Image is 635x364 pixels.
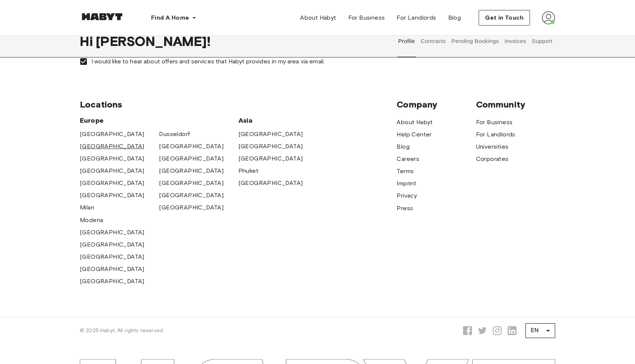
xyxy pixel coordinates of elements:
a: Privacy [397,191,417,200]
span: For Business [348,13,385,22]
a: [GEOGRAPHIC_DATA] [80,265,144,274]
a: [GEOGRAPHIC_DATA] [80,252,144,261]
span: For Landlords [397,13,436,22]
span: Find A Home [151,13,189,22]
span: About Habyt [300,13,336,22]
a: For Business [342,10,391,25]
button: Contracts [420,25,447,57]
span: Locations [80,99,397,110]
a: [GEOGRAPHIC_DATA] [80,228,144,237]
span: Europe [80,116,238,125]
a: Terms [397,167,414,176]
a: Careers [397,155,419,163]
a: Blog [442,10,467,25]
a: [GEOGRAPHIC_DATA] [159,179,224,188]
a: Corporates [476,155,509,163]
a: [GEOGRAPHIC_DATA] [238,154,303,163]
img: Habyt [80,13,124,20]
a: Blog [397,142,410,151]
a: [GEOGRAPHIC_DATA] [159,203,224,212]
span: [PERSON_NAME] ! [96,33,211,49]
button: Invoices [504,25,527,57]
a: About Habyt [294,10,342,25]
a: Milan [80,203,94,212]
button: Get in Touch [479,10,530,26]
a: Help Center [397,130,432,139]
span: I would like to hear about offers and services that Habyt provides in my area via email. [91,57,325,66]
a: [GEOGRAPHIC_DATA] [159,191,224,200]
div: user profile tabs [395,25,555,57]
a: Press [397,204,413,213]
a: About Habyt [397,118,433,127]
button: Support [531,25,553,57]
span: Community [476,99,555,110]
div: EN [525,320,555,341]
a: [GEOGRAPHIC_DATA] [238,142,303,151]
span: © 2025 Habyt. All rights reserved. [80,327,164,334]
a: [GEOGRAPHIC_DATA] [80,154,144,163]
a: Modena [80,216,103,225]
a: Universities [476,142,509,151]
a: [GEOGRAPHIC_DATA] [80,179,144,188]
a: [GEOGRAPHIC_DATA] [80,166,144,175]
a: [GEOGRAPHIC_DATA] [80,191,144,200]
span: Blog [448,13,461,22]
span: Asia [238,116,317,125]
a: [GEOGRAPHIC_DATA] [159,142,224,151]
a: [GEOGRAPHIC_DATA] [159,166,224,175]
a: For Landlords [391,10,442,25]
img: avatar [542,11,555,24]
span: [GEOGRAPHIC_DATA] [80,142,144,151]
a: For Landlords [476,130,515,139]
a: For Business [476,118,513,127]
a: Imprint [397,179,416,188]
a: [GEOGRAPHIC_DATA] [80,130,144,139]
a: [GEOGRAPHIC_DATA] [159,154,224,163]
a: Phuket [238,166,258,175]
button: Pending Bookings [450,25,500,57]
button: Profile [397,25,416,57]
a: [GEOGRAPHIC_DATA] [80,277,144,286]
span: Hi [80,33,96,49]
a: [GEOGRAPHIC_DATA] [238,179,303,188]
button: Find A Home [145,10,202,25]
span: Company [397,99,476,110]
span: Get in Touch [485,13,524,22]
a: [GEOGRAPHIC_DATA] [238,130,303,139]
a: [GEOGRAPHIC_DATA] [80,240,144,249]
a: Dusseldorf [159,130,190,139]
